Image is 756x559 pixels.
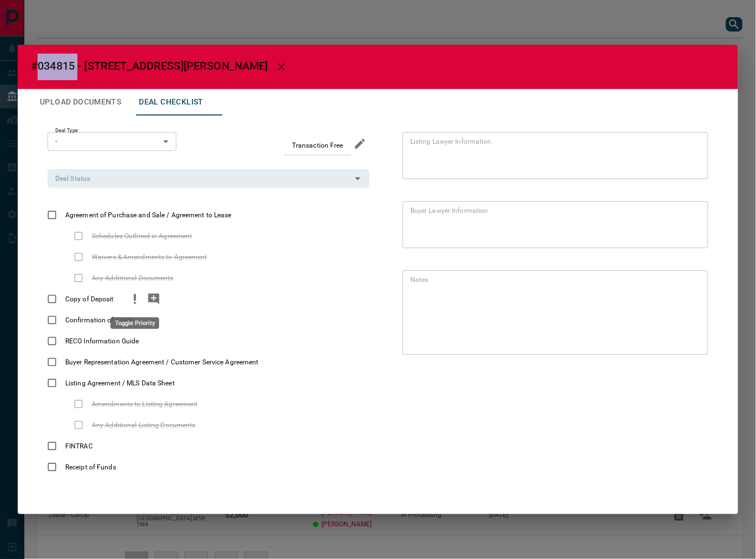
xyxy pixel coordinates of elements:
textarea: text field [410,275,696,350]
span: Amendments to Listing Agreement [89,399,201,409]
button: Open [350,171,366,186]
button: Deal Checklist [130,89,212,116]
span: Buyer Representation Agreement / Customer Service Agreement [62,357,262,367]
button: edit [351,134,369,153]
button: add note [144,289,163,310]
textarea: text field [410,137,696,174]
span: Schedules Outlined in Agreement [89,231,195,241]
button: Upload Documents [31,89,130,116]
span: Waivers & Amendments to Agreement [89,252,210,262]
label: Deal Type [55,127,78,134]
span: FINTRAC [62,441,96,451]
span: #034815 - [STREET_ADDRESS][PERSON_NAME] [31,59,268,72]
button: priority [126,289,144,310]
textarea: text field [410,206,696,243]
span: Listing Agreement / MLS Data Sheet [62,378,178,388]
span: Any Additional Documents [89,273,176,283]
div: - [48,132,176,151]
div: Toggle Priority [111,317,159,329]
span: RECO Information Guide [62,336,142,346]
span: Agreement of Purchase and Sale / Agreement to Lease [62,210,234,220]
span: Confirmation of Co-Op [62,315,137,325]
span: Receipt of Funds [62,462,119,472]
span: Any Additional Listing Documents [89,420,199,430]
span: Copy of Deposit [62,294,117,304]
